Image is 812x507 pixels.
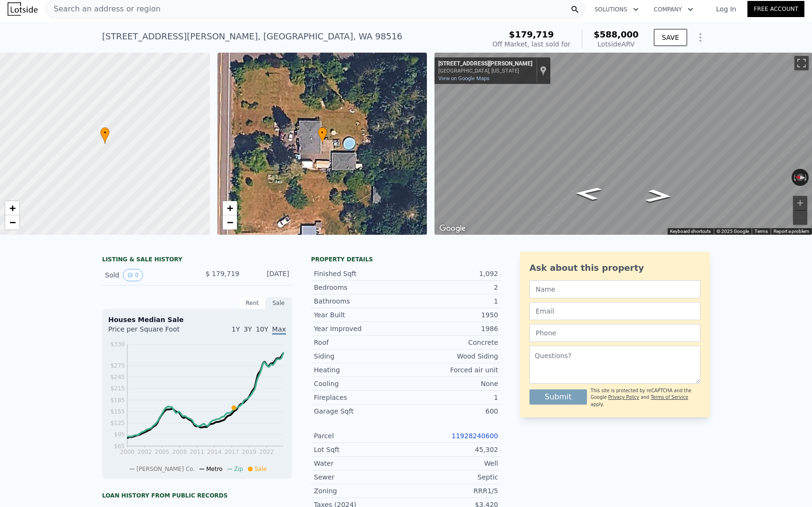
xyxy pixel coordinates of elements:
[406,338,498,347] div: Concrete
[670,228,711,235] button: Keyboard shortcuts
[207,449,222,455] tspan: 2014
[8,2,38,16] img: Lotside
[314,269,406,278] div: Finished Sqft
[110,362,125,369] tspan: $275
[110,397,125,404] tspan: $185
[105,269,189,281] div: Sold
[529,261,700,275] div: Ask about this property
[102,492,292,499] div: Loan history from public records
[100,129,110,137] span: •
[314,365,406,375] div: Heating
[406,365,498,375] div: Forced air unit
[314,472,406,482] div: Sewer
[110,341,125,348] tspan: $330
[314,351,406,361] div: Siding
[804,169,809,186] button: Rotate clockwise
[114,431,125,438] tspan: $95
[406,472,498,482] div: Septic
[155,449,170,455] tspan: 2005
[227,216,233,228] span: −
[434,53,812,235] div: Street View
[259,449,274,455] tspan: 2022
[314,445,406,454] div: Lot Sqft
[509,29,554,39] span: $179,719
[5,201,19,215] a: Zoom in
[755,229,768,234] a: Terms (opens in new tab)
[172,449,187,455] tspan: 2008
[406,324,498,333] div: 1986
[108,324,197,340] div: Price per Square Foot
[120,449,135,455] tspan: 2000
[239,297,265,309] div: Rent
[646,1,701,18] button: Company
[9,216,16,228] span: −
[529,280,700,298] input: Name
[318,127,327,144] div: •
[9,202,16,214] span: +
[591,387,700,408] div: This site is protected by reCAPTCHA and the Google and apply.
[452,432,498,440] a: 11928240600
[314,459,406,468] div: Water
[189,449,204,455] tspan: 2011
[406,486,498,496] div: RRR1/5
[406,406,498,416] div: 600
[247,269,289,281] div: [DATE]
[406,445,498,454] div: 45,302
[227,202,233,214] span: +
[225,449,239,455] tspan: 2017
[314,283,406,292] div: Bedrooms
[102,30,402,43] div: [STREET_ADDRESS][PERSON_NAME] , [GEOGRAPHIC_DATA] , WA 98516
[406,283,498,292] div: 2
[793,211,807,225] button: Zoom out
[265,297,292,309] div: Sale
[256,325,268,333] span: 10Y
[100,127,110,144] div: •
[314,338,406,347] div: Roof
[717,229,749,234] span: © 2025 Google
[102,256,292,265] div: LISTING & SALE HISTORY
[114,443,125,450] tspan: $65
[206,270,239,277] span: $ 179,719
[438,75,490,82] a: View on Google Maps
[314,310,406,320] div: Year Built
[108,315,286,324] div: Houses Median Sale
[438,68,532,74] div: [GEOGRAPHIC_DATA], [US_STATE]
[774,229,809,234] a: Report a problem
[587,1,646,18] button: Solutions
[234,466,243,472] span: Zip
[705,4,747,14] a: Log In
[110,420,125,426] tspan: $125
[406,393,498,402] div: 1
[206,466,222,472] span: Metro
[314,406,406,416] div: Garage Sqft
[594,39,639,49] div: Lotside ARV
[314,324,406,333] div: Year Improved
[5,215,19,230] a: Zoom out
[406,351,498,361] div: Wood Siding
[406,296,498,306] div: 1
[314,431,406,441] div: Parcel
[272,325,286,335] span: Max
[608,395,639,400] a: Privacy Policy
[437,222,468,235] a: Open this area in Google Maps (opens a new window)
[314,486,406,496] div: Zoning
[318,129,327,137] span: •
[406,459,498,468] div: Well
[747,1,804,17] a: Free Account
[232,325,240,333] span: 1Y
[406,269,498,278] div: 1,092
[255,466,267,472] span: Sale
[314,296,406,306] div: Bathrooms
[314,393,406,402] div: Fireplaces
[691,28,710,47] button: Show Options
[437,222,468,235] img: Google
[794,56,809,70] button: Toggle fullscreen view
[434,53,812,235] div: Map
[793,196,807,210] button: Zoom in
[651,395,688,400] a: Terms of Service
[406,379,498,388] div: None
[311,256,501,263] div: Property details
[242,449,256,455] tspan: 2019
[791,173,809,182] button: Reset the view
[792,169,797,186] button: Rotate counterclockwise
